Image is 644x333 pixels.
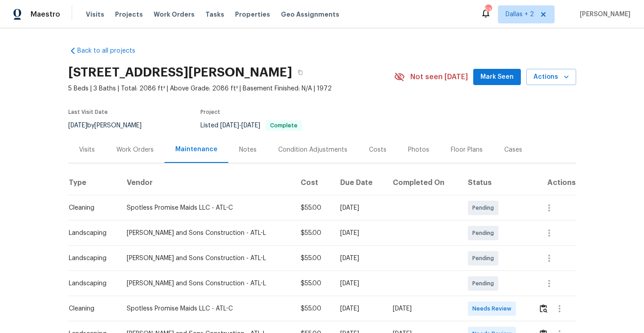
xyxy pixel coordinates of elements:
[472,304,515,313] span: Needs Review
[340,203,379,212] div: [DATE]
[69,229,112,238] div: Landscaping
[241,122,260,129] span: [DATE]
[485,5,491,14] div: 53
[473,69,521,85] button: Mark Seen
[68,46,155,55] a: Back to all projects
[278,145,347,154] div: Condition Adjustments
[69,254,112,263] div: Landscaping
[301,279,326,288] div: $55.00
[451,145,483,154] div: Floor Plans
[301,229,326,238] div: $55.00
[281,10,339,19] span: Geo Assignments
[127,203,286,212] div: Spotless Promise Maids LLC - ATL-C
[340,304,379,313] div: [DATE]
[531,170,576,195] th: Actions
[127,254,286,263] div: [PERSON_NAME] and Sons Construction - ATL-L
[79,145,95,154] div: Visits
[68,122,87,129] span: [DATE]
[340,254,379,263] div: [DATE]
[68,109,108,115] span: Last Visit Date
[480,72,514,83] span: Mark Seen
[220,122,239,129] span: [DATE]
[115,10,143,19] span: Projects
[504,145,522,154] div: Cases
[293,170,333,195] th: Cost
[538,298,549,319] button: Review Icon
[408,145,429,154] div: Photos
[506,10,534,19] span: Dallas + 2
[472,203,497,212] span: Pending
[68,68,292,77] h2: [STREET_ADDRESS][PERSON_NAME]
[116,145,154,154] div: Work Orders
[540,304,547,313] img: Review Icon
[472,254,497,263] span: Pending
[127,304,286,313] div: Spotless Promise Maids LLC - ATL-C
[340,279,379,288] div: [DATE]
[127,279,286,288] div: [PERSON_NAME] and Sons Construction - ATL-L
[200,122,302,129] span: Listed
[576,10,631,19] span: [PERSON_NAME]
[31,10,60,19] span: Maestro
[533,72,569,83] span: Actions
[266,123,301,128] span: Complete
[239,145,257,154] div: Notes
[235,10,270,19] span: Properties
[205,11,224,18] span: Tasks
[393,304,453,313] div: [DATE]
[68,84,394,93] span: 5 Beds | 3 Baths | Total: 2086 ft² | Above Grade: 2086 ft² | Basement Finished: N/A | 1972
[69,203,112,212] div: Cleaning
[410,72,468,81] span: Not seen [DATE]
[340,229,379,238] div: [DATE]
[127,229,286,238] div: [PERSON_NAME] and Sons Construction - ATL-L
[200,109,220,115] span: Project
[86,10,104,19] span: Visits
[526,69,576,85] button: Actions
[69,279,112,288] div: Landscaping
[175,145,218,154] div: Maintenance
[461,170,531,195] th: Status
[120,170,293,195] th: Vendor
[301,203,326,212] div: $55.00
[68,170,120,195] th: Type
[301,254,326,263] div: $55.00
[472,229,497,238] span: Pending
[333,170,386,195] th: Due Date
[472,279,497,288] span: Pending
[220,122,260,129] span: -
[369,145,386,154] div: Costs
[68,120,152,131] div: by [PERSON_NAME]
[386,170,460,195] th: Completed On
[301,304,326,313] div: $55.00
[154,10,195,19] span: Work Orders
[69,304,112,313] div: Cleaning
